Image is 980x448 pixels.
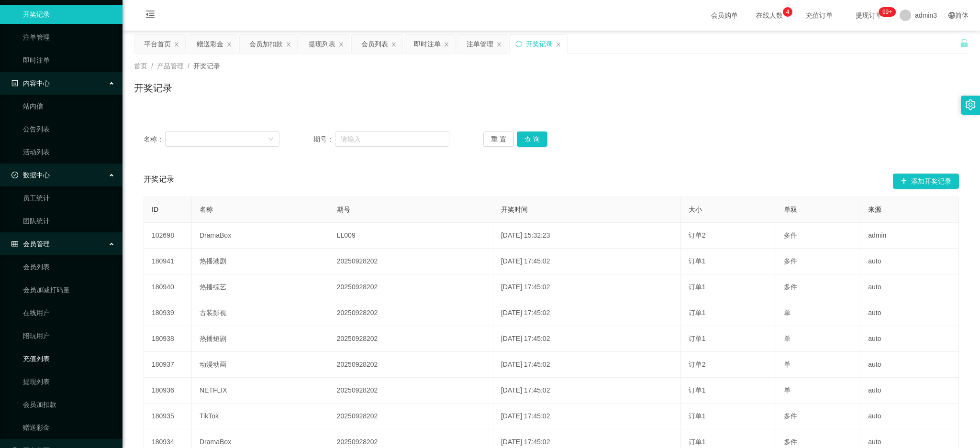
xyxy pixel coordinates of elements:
span: 多件 [784,412,797,420]
i: 图标: table [11,240,18,247]
span: ID [152,206,158,213]
i: 图标: close [496,42,502,47]
i: 图标: close [391,42,397,47]
span: 会员管理 [11,240,50,248]
i: 图标: close [174,42,179,47]
a: 赠送彩金 [23,418,115,437]
i: 图标: setting [965,99,976,110]
i: 图标: check-circle-o [11,172,18,178]
td: 180940 [144,274,192,300]
td: 180936 [144,378,192,404]
td: 20250928202 [329,352,493,378]
span: 订单1 [689,335,706,342]
td: auto [860,300,959,326]
span: / [151,62,153,70]
td: [DATE] 17:45:02 [493,352,681,378]
i: 图标: close [556,42,561,47]
i: 图标: close [286,42,291,47]
span: 来源 [868,206,881,213]
td: 20250928202 [329,274,493,300]
td: 20250928202 [329,300,493,326]
a: 会员列表 [23,257,115,276]
a: 公告列表 [23,120,115,139]
td: [DATE] 17:45:02 [493,404,681,429]
i: 图标: menu-fold [134,0,167,31]
span: 订单1 [689,438,706,446]
td: 180935 [144,404,192,429]
span: 订单2 [689,231,706,239]
td: auto [860,352,959,378]
span: 单双 [784,206,797,213]
a: 陪玩用户 [23,326,115,345]
td: [DATE] 17:45:02 [493,300,681,326]
a: 会员加减打码量 [23,280,115,299]
span: / [188,62,189,70]
button: 查 询 [517,131,547,147]
sup: 4 [783,7,792,17]
span: 提现订单 [851,12,887,19]
td: admin [860,223,959,249]
i: 图标: close [338,42,344,47]
td: DramaBox [192,223,329,249]
button: 重 置 [483,131,514,147]
td: auto [860,249,959,274]
span: 名称： [144,134,165,144]
button: 图标: plus添加开奖记录 [893,174,959,189]
td: 180937 [144,352,192,378]
span: 首页 [134,62,147,70]
td: [DATE] 17:45:02 [493,274,681,300]
td: NETFLIX [192,378,329,404]
span: 订单1 [689,386,706,394]
span: 多件 [784,257,797,265]
span: 多件 [784,231,797,239]
span: 多件 [784,438,797,446]
span: 订单2 [689,361,706,368]
span: 订单1 [689,257,706,265]
i: 图标: down [268,136,274,143]
span: 单 [784,386,791,394]
span: 多件 [784,283,797,291]
span: 单 [784,309,791,317]
a: 会员加扣款 [23,395,115,414]
span: 开奖记录 [144,174,174,189]
a: 注单管理 [23,28,115,47]
a: 充值列表 [23,349,115,368]
td: [DATE] 17:45:02 [493,326,681,352]
td: 20250928202 [329,249,493,274]
td: auto [860,404,959,429]
td: auto [860,378,959,404]
div: 会员列表 [361,35,388,53]
div: 注单管理 [467,35,493,53]
input: 请输入 [335,131,449,147]
span: 产品管理 [157,62,184,70]
i: 图标: close [444,42,449,47]
span: 开奖时间 [501,206,528,213]
a: 团队统计 [23,211,115,230]
span: 期号： [313,134,335,144]
td: 动漫动画 [192,352,329,378]
td: auto [860,274,959,300]
div: 赠送彩金 [197,35,223,53]
td: 20250928202 [329,404,493,429]
div: 会员加扣款 [249,35,283,53]
span: 期号 [337,206,350,213]
i: 图标: close [226,42,232,47]
td: 20250928202 [329,378,493,404]
i: 图标: global [948,12,955,19]
span: 单 [784,361,791,368]
a: 即时注单 [23,51,115,70]
td: 180939 [144,300,192,326]
span: 订单1 [689,309,706,317]
span: 内容中心 [11,79,50,87]
span: 订单1 [689,412,706,420]
i: 图标: unlock [960,39,969,47]
sup: 333 [879,7,896,17]
h1: 开奖记录 [134,81,172,95]
td: TikTok [192,404,329,429]
i: 图标: sync [515,41,522,47]
a: 开奖记录 [23,5,115,24]
td: 热播港剧 [192,249,329,274]
td: 180938 [144,326,192,352]
div: 提现列表 [309,35,335,53]
a: 提现列表 [23,372,115,391]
